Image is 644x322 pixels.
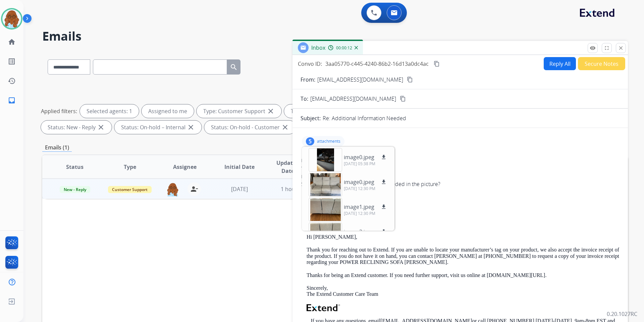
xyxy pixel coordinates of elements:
[301,165,619,172] div: To:
[301,95,308,103] p: To:
[381,154,387,160] mat-icon: download
[317,76,403,84] p: [EMAIL_ADDRESS][DOMAIN_NAME]
[142,104,194,118] div: Assigned to me
[310,95,396,103] span: [EMAIL_ADDRESS][DOMAIN_NAME]
[301,180,619,188] div: So was that not the information you needed in the picture?
[344,203,374,211] p: image1.jpeg
[204,121,296,134] div: Status: On-hold - Customer
[307,272,619,278] p: Thanks for being an Extend customer. If you need further support, visit us online at [DOMAIN_NAME...
[307,204,619,211] div: From:
[124,163,136,171] span: Type
[298,60,322,68] p: Convo ID:
[187,123,195,131] mat-icon: close
[307,304,340,312] img: Extend Logo
[307,234,619,240] p: Hi [PERSON_NAME],
[306,137,314,145] div: 5
[344,178,374,186] p: image0.jpeg
[544,57,576,70] button: Reply All
[336,45,352,51] span: 00:00:12
[344,186,388,191] p: [DATE] 12:30 PM
[42,30,628,43] h2: Emails
[344,161,388,167] p: [DATE] 05:38 PM
[301,114,321,122] p: Subject:
[317,139,340,144] p: attachments
[307,285,619,297] p: Sincerely, The Extend Customer Care Team
[166,182,179,196] img: agent-avatar
[381,229,387,235] mat-icon: download
[434,61,440,67] mat-icon: content_copy
[114,121,202,134] div: Status: On-hold – Internal
[407,77,413,83] mat-icon: content_copy
[173,163,197,171] span: Assignee
[381,179,387,185] mat-icon: download
[267,107,275,115] mat-icon: close
[301,76,315,84] p: From:
[190,185,198,193] mat-icon: person_remove
[8,96,16,104] mat-icon: inbox
[578,57,625,70] button: Secure Notes
[323,114,406,122] p: Re: Additional Information Needed
[284,104,372,118] div: Type: Shipping Protection
[301,157,619,164] div: From:
[604,45,610,51] mat-icon: fullscreen
[325,60,429,67] span: 3aa05770-c445-4240-86b2-16d13a0dc4ac
[60,186,90,193] span: New - Reply
[97,123,105,131] mat-icon: close
[311,44,325,51] span: Inbox
[344,211,388,216] p: [DATE] 12:30 PM
[230,63,238,71] mat-icon: search
[381,204,387,210] mat-icon: download
[281,123,289,131] mat-icon: close
[231,185,248,193] span: [DATE]
[42,143,72,152] p: Emails (1)
[307,247,619,265] p: Thank you for reaching out to Extend. If you are unable to locate your manufacturer’s tag on your...
[344,228,374,236] p: image2.jpeg
[41,107,77,115] p: Applied filters:
[400,96,406,102] mat-icon: content_copy
[80,104,139,118] div: Selected agents: 1
[8,57,16,65] mat-icon: list_alt
[2,9,21,28] img: avatar
[273,159,303,175] span: Updated Date
[590,45,596,51] mat-icon: remove_red_eye
[197,104,281,118] div: Type: Customer Support
[41,121,112,134] div: Status: New - Reply
[344,153,374,161] p: image0.jpeg
[8,38,16,46] mat-icon: home
[281,185,308,193] span: 1 hour ago
[66,163,84,171] span: Status
[301,173,619,180] div: Date:
[108,186,152,193] span: Customer Support
[224,163,255,171] span: Initial Date
[307,213,619,219] div: To:
[8,77,16,85] mat-icon: history
[618,45,624,51] mat-icon: close
[607,310,637,318] p: 0.20.1027RC
[307,221,619,227] div: Date:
